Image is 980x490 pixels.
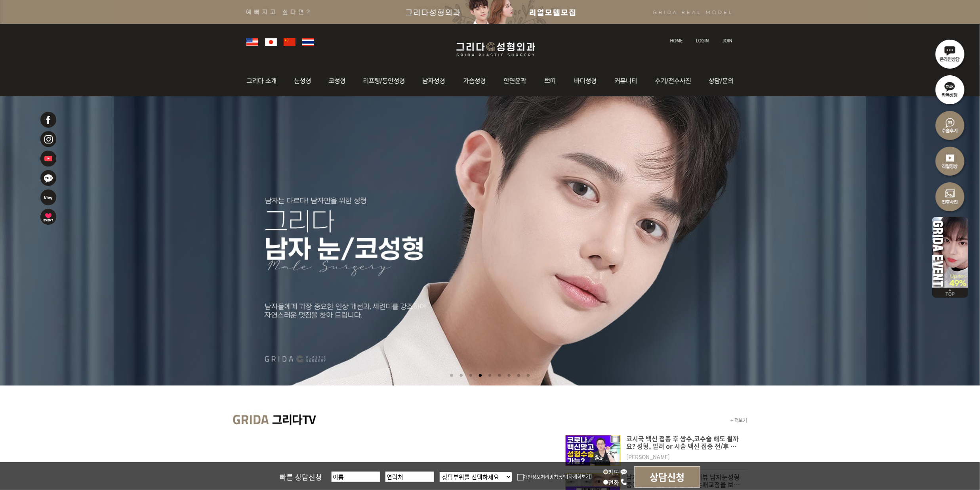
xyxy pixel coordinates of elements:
img: 이벤트 [932,214,968,288]
a: [자세히보기] [567,473,592,480]
label: 개인정보처리방침동의 [517,473,567,480]
img: 후기/전후사진 [647,65,702,96]
input: 상담신청 [635,466,700,488]
img: 수술후기 [932,107,968,143]
span: 빠른 상담신청 [280,472,322,482]
img: 안면윤곽 [495,65,536,96]
dt: [PERSON_NAME] [626,454,742,467]
img: 온라인상담 [932,36,968,71]
img: 유투브 [40,150,57,167]
img: 카카오톡 [40,169,57,187]
a: + 더보기 [730,417,747,423]
img: 리얼영상 [932,143,968,178]
img: 커뮤니티 [606,65,647,96]
img: 가슴성형 [455,65,495,96]
img: 상담/문의 [702,65,738,96]
img: 인스타그램 [40,130,57,148]
img: kakao_icon.png [620,468,627,475]
img: 그리다성형외과 [448,40,543,59]
img: 코성형 [320,65,354,96]
img: 위로가기 [932,288,968,298]
img: 페이스북 [40,111,57,128]
img: 카톡상담 [932,71,968,107]
img: global_china.png [284,38,296,46]
img: 쁘띠 [536,65,565,96]
img: login_text.jpg [696,38,709,43]
img: global_japan.png [265,38,277,46]
img: call_icon.png [620,479,627,486]
img: 수술전후사진 [932,178,968,214]
img: join_text.jpg [722,38,732,43]
img: 동안성형 [354,65,414,96]
img: 그리다소개 [242,65,285,96]
label: 전화 [603,478,627,486]
input: 카톡 [603,469,608,475]
input: 전화 [603,480,608,485]
p: 코시국 백신 접종 후 쌍수,코수술 해도 될까요? 성형, 필러 or 시술 백신 접종 전/후 가능한지 알려드립니다. [626,435,742,450]
img: 이벤트 [40,208,57,226]
input: 이름 [332,472,380,482]
img: 남자성형 [414,65,455,96]
img: 바디성형 [565,65,606,96]
img: 눈성형 [285,65,320,96]
img: home_text.jpg [670,38,683,43]
img: checkbox.png [517,474,524,480]
img: global_thailand.png [302,38,314,46]
img: 네이버블로그 [40,189,57,206]
label: 카톡 [603,468,627,476]
img: global_usa.png [246,38,258,46]
img: main_grida_tv_title.jpg [233,406,328,435]
input: 연락처 [385,472,434,482]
